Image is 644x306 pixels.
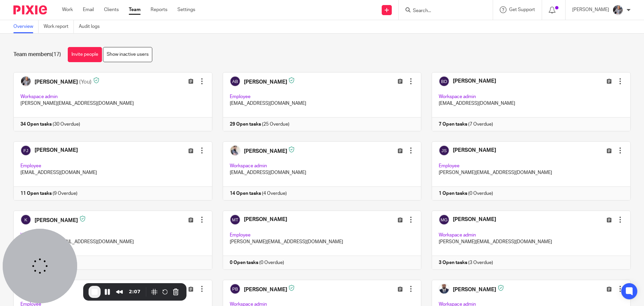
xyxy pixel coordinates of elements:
a: Clients [104,6,119,13]
a: Reports [151,6,167,13]
input: Search [412,8,473,14]
img: Pixie [13,5,47,14]
a: Team [129,6,141,13]
a: Audit logs [79,20,105,33]
h1: Team members [13,51,61,58]
span: (17) [52,52,61,57]
p: [PERSON_NAME] [572,6,609,13]
img: -%20%20-%20studio@ingrained.co.uk%20for%20%20-20220223%20at%20101413%20-%201W1A2026.jpg [612,5,623,15]
a: Email [83,6,94,13]
a: Settings [177,6,195,13]
a: Work [62,6,73,13]
a: Overview [13,20,39,33]
a: Show inactive users [103,47,152,62]
span: Get Support [509,7,535,12]
a: Work report [44,20,74,33]
a: Invite people [68,47,102,62]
